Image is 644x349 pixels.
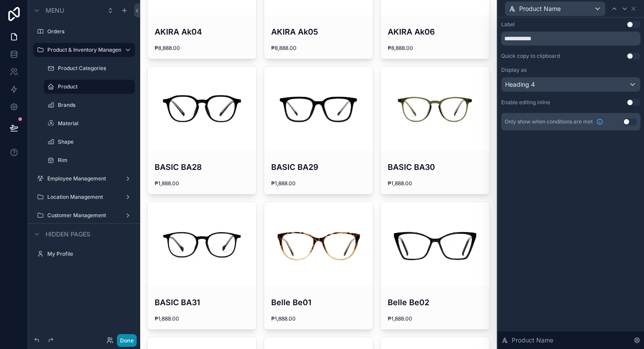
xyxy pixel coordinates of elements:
[46,230,90,239] span: Hidden pages
[512,336,553,345] span: Product Name
[47,250,133,257] label: My Profile
[47,194,121,201] label: Location Management
[501,99,550,106] div: Enable editing inline
[501,77,640,92] button: Heading 4
[58,138,133,145] label: Shape
[58,65,133,72] label: Product Categories
[58,120,133,127] label: Material
[501,53,560,60] div: Quick copy to clipboard
[47,46,121,53] label: Product & Inventory Management
[47,212,121,219] label: Customer Management
[46,6,64,15] span: Menu
[519,4,561,13] span: Product Name
[505,1,605,16] button: Product Name
[505,118,593,125] span: Only show when conditions are met
[47,28,133,35] label: Orders
[117,334,137,347] button: Done
[505,80,535,89] span: Heading 4
[58,83,130,90] label: Product
[47,175,121,182] label: Employee Management
[58,157,133,164] label: Rim
[501,21,515,28] div: Label
[501,67,527,74] label: Display as
[58,102,133,109] label: Brands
